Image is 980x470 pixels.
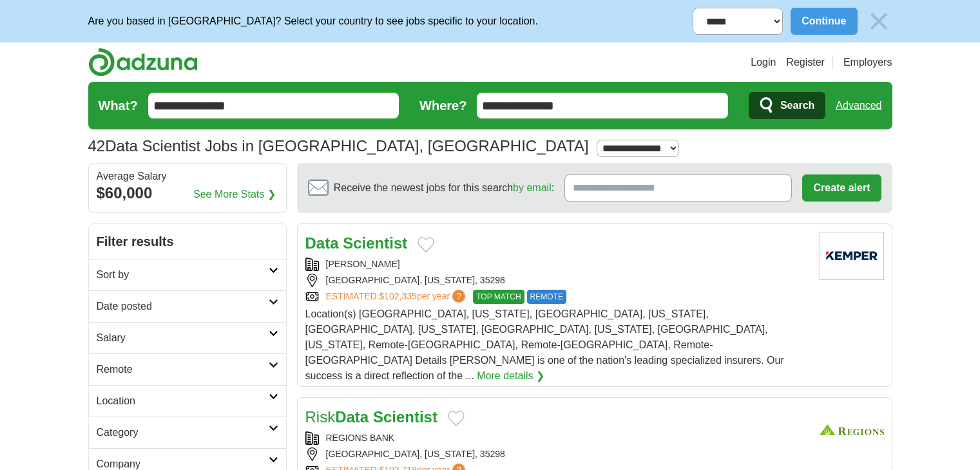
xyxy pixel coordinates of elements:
strong: Data [305,234,339,252]
strong: Scientist [373,408,437,426]
span: ? [452,290,465,303]
strong: Scientist [343,234,407,252]
a: Date posted [89,290,286,322]
a: RiskData Scientist [305,408,437,426]
a: Login [751,55,776,70]
span: Receive the newest jobs for this search : [334,180,554,196]
label: Where? [419,96,466,115]
h2: Salary [97,330,269,346]
a: Sort by [89,259,286,290]
span: REMOTE [527,290,566,304]
label: What? [99,96,138,115]
a: by email [513,182,552,193]
img: icon_close_no_bg.svg [865,8,892,35]
a: Salary [89,322,286,353]
a: Employers [843,55,892,70]
span: TOP MATCH [473,290,524,304]
h2: Filter results [89,224,286,259]
img: Kemper logo [820,232,884,280]
a: Remote [89,353,286,385]
a: Category [89,417,286,448]
span: Search [780,93,814,118]
button: Continue [791,8,857,35]
a: Register [786,55,825,70]
button: Create alert [802,174,881,202]
img: Regions Bank logo [820,406,884,454]
h1: Data Scientist Jobs in [GEOGRAPHIC_DATA], [GEOGRAPHIC_DATA] [88,137,589,155]
div: [GEOGRAPHIC_DATA], [US_STATE], 35298 [305,447,809,461]
a: More details ❯ [477,368,544,384]
a: [PERSON_NAME] [326,259,400,269]
button: Search [749,92,825,119]
p: Are you based in [GEOGRAPHIC_DATA]? Select your country to see jobs specific to your location. [88,14,538,29]
div: Average Salary [97,171,278,182]
button: Add to favorite jobs [418,237,434,252]
h2: Remote [97,362,269,377]
h2: Sort by [97,267,269,283]
a: ESTIMATED:$102,335per year? [326,290,468,304]
h2: Location [97,393,269,409]
a: See More Stats ❯ [193,187,276,202]
a: Location [89,385,286,417]
div: [GEOGRAPHIC_DATA], [US_STATE], 35298 [305,274,809,287]
strong: Data [335,408,369,426]
h2: Category [97,425,269,440]
span: $102,335 [379,291,416,301]
h2: Date posted [97,299,269,314]
a: Data Scientist [305,234,408,252]
div: $60,000 [97,182,278,205]
span: Location(s) [GEOGRAPHIC_DATA], [US_STATE], [GEOGRAPHIC_DATA], [US_STATE], [GEOGRAPHIC_DATA], [US_... [305,308,784,381]
button: Add to favorite jobs [448,411,465,426]
a: REGIONS BANK [326,433,395,443]
img: Adzuna logo [88,48,198,77]
span: 42 [88,135,106,158]
a: Advanced [836,93,881,118]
